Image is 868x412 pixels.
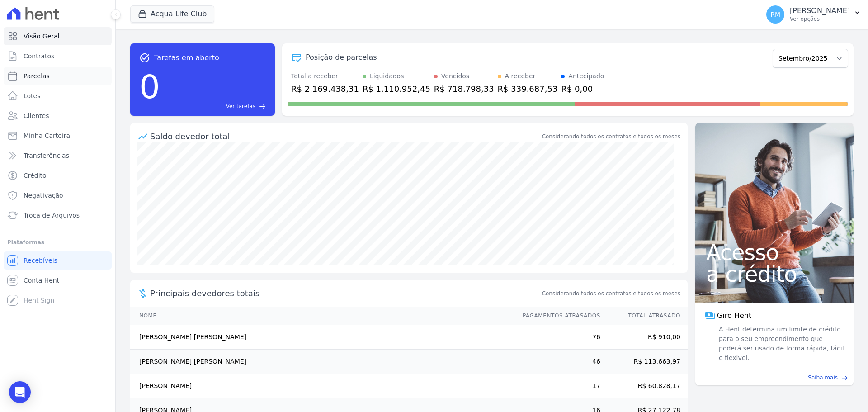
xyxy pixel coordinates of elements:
[441,71,469,81] div: Vencidos
[601,350,688,374] td: R$ 113.663,97
[4,166,112,185] a: Crédito
[514,374,601,398] td: 17
[154,52,219,63] span: Tarefas em aberto
[130,374,514,398] td: [PERSON_NAME]
[4,87,112,105] a: Lotes
[4,186,112,204] a: Negativação
[498,83,558,95] div: R$ 339.687,53
[841,374,848,381] span: east
[434,83,494,95] div: R$ 718.798,33
[505,71,536,81] div: A receber
[717,325,844,363] span: A Hent determina um limite de crédito para o seu empreendimento que poderá ser usado de forma ráp...
[4,147,112,165] a: Transferências
[130,350,514,374] td: [PERSON_NAME] [PERSON_NAME]
[706,242,843,263] span: Acesso
[164,102,266,110] a: Ver tarefas east
[4,107,112,125] a: Clientes
[139,63,160,110] div: 0
[514,350,601,374] td: 46
[24,52,54,61] span: Contratos
[24,171,47,180] span: Crédito
[9,381,31,403] div: Open Intercom Messenger
[24,32,60,41] span: Visão Geral
[363,83,430,95] div: R$ 1.110.952,45
[759,2,868,27] button: RM [PERSON_NAME] Ver opções
[291,83,359,95] div: R$ 2.169.438,31
[306,52,377,63] div: Posição de parcelas
[24,151,69,160] span: Transferências
[139,52,150,63] span: task_alt
[4,67,112,85] a: Parcelas
[24,256,57,265] span: Recebíveis
[4,47,112,65] a: Contratos
[717,310,751,321] span: Giro Hent
[542,133,680,141] div: Considerando todos os contratos e todos os meses
[130,307,514,325] th: Nome
[4,251,112,270] a: Recebíveis
[24,91,41,100] span: Lotes
[130,325,514,350] td: [PERSON_NAME] [PERSON_NAME]
[514,325,601,350] td: 76
[24,131,70,140] span: Minha Carteira
[291,71,359,81] div: Total a receber
[790,15,850,23] p: Ver opções
[24,211,80,220] span: Troca de Arquivos
[808,374,838,382] span: Saiba mais
[150,287,540,299] span: Principais devedores totais
[561,83,604,95] div: R$ 0,00
[370,71,404,81] div: Liquidados
[24,191,63,200] span: Negativação
[568,71,604,81] div: Antecipado
[7,237,108,248] div: Plataformas
[4,271,112,289] a: Conta Hent
[259,103,266,110] span: east
[130,5,214,23] button: Acqua Life Club
[226,102,255,110] span: Ver tarefas
[601,325,688,350] td: R$ 910,00
[4,206,112,224] a: Troca de Arquivos
[24,71,50,81] span: Parcelas
[24,111,49,120] span: Clientes
[4,27,112,45] a: Visão Geral
[770,11,780,18] span: RM
[4,127,112,145] a: Minha Carteira
[150,130,540,142] div: Saldo devedor total
[601,307,688,325] th: Total Atrasado
[24,276,59,285] span: Conta Hent
[514,307,601,325] th: Pagamentos Atrasados
[790,6,850,15] p: [PERSON_NAME]
[706,263,843,285] span: a crédito
[542,289,680,298] span: Considerando todos os contratos e todos os meses
[701,374,848,382] a: Saiba mais east
[601,374,688,398] td: R$ 60.828,17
